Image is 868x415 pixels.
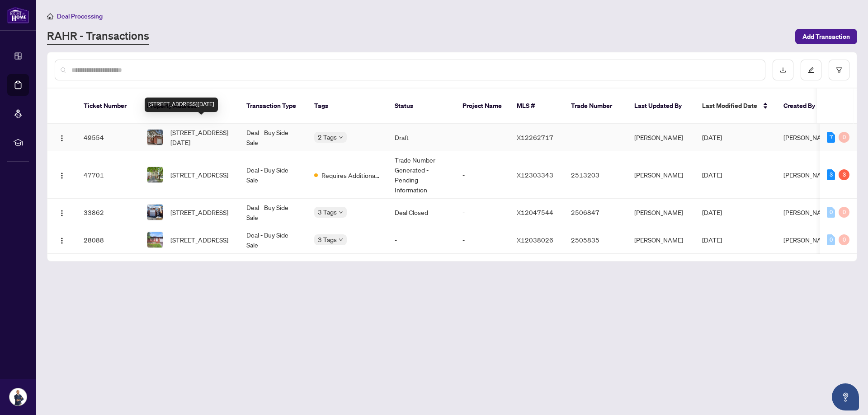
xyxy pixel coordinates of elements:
button: filter [829,60,849,80]
th: Ticket Number [76,89,140,124]
th: Project Name [455,89,509,124]
td: - [455,151,509,199]
span: 2 Tags [318,132,337,142]
td: Deal - Buy Side Sale [239,226,307,254]
span: Deal Processing [57,12,103,20]
span: [DATE] [702,171,722,179]
td: Deal - Buy Side Sale [239,199,307,226]
td: - [564,124,627,151]
span: [STREET_ADDRESS] [170,170,228,180]
th: Status [387,89,455,124]
th: Trade Number [564,89,627,124]
a: RAHR - Transactions [47,28,149,45]
th: Tags [307,89,387,124]
div: 3 [827,169,835,180]
img: Logo [58,135,66,142]
span: Requires Additional Docs [321,170,380,180]
td: 49554 [76,124,140,151]
div: 7 [827,132,835,143]
td: Trade Number Generated - Pending Information [387,151,455,199]
div: 0 [827,207,835,218]
img: logo [7,7,29,23]
td: 2506847 [564,199,627,226]
span: [DATE] [702,208,722,216]
td: - [455,226,509,254]
td: Draft [387,124,455,151]
td: 33862 [76,199,140,226]
span: Last Modified Date [702,101,757,111]
span: filter [836,67,842,73]
span: 3 Tags [318,207,337,217]
span: [STREET_ADDRESS] [170,235,228,245]
span: X12047544 [517,208,553,216]
button: Logo [55,168,69,182]
button: Open asap [832,383,859,410]
img: Profile Icon [9,388,27,406]
span: down [339,238,343,242]
td: 2513203 [564,151,627,199]
td: [PERSON_NAME] [627,151,695,199]
span: 3 Tags [318,234,337,245]
span: X12038026 [517,236,553,244]
span: down [339,210,343,214]
span: [PERSON_NAME] [783,133,832,141]
img: Logo [58,172,66,179]
th: Property Address [140,89,239,124]
div: 0 [827,234,835,245]
td: Deal - Buy Side Sale [239,151,307,199]
button: download [773,60,793,80]
span: [PERSON_NAME] [783,171,832,179]
span: [PERSON_NAME] [783,236,832,244]
td: Deal - Buy Side Sale [239,124,307,151]
img: thumbnail-img [147,167,163,182]
span: [PERSON_NAME] [783,208,832,216]
td: 28088 [76,226,140,254]
img: thumbnail-img [147,130,163,145]
span: [DATE] [702,133,722,141]
div: 0 [839,234,849,245]
th: MLS # [509,89,564,124]
img: Logo [58,237,66,244]
td: [PERSON_NAME] [627,199,695,226]
td: [PERSON_NAME] [627,124,695,151]
th: Transaction Type [239,89,307,124]
span: home [47,13,53,19]
div: 3 [839,169,849,180]
div: 0 [839,207,849,218]
th: Created By [776,89,830,124]
td: 2505835 [564,226,627,254]
img: Logo [58,210,66,217]
img: thumbnail-img [147,205,163,220]
span: [STREET_ADDRESS][DATE] [170,127,232,147]
td: 47701 [76,151,140,199]
span: X12262717 [517,133,553,141]
button: Add Transaction [795,29,857,44]
span: X12303343 [517,171,553,179]
button: Logo [55,233,69,247]
td: - [455,199,509,226]
img: thumbnail-img [147,232,163,247]
th: Last Updated By [627,89,695,124]
span: down [339,135,343,140]
span: edit [808,67,814,73]
div: [STREET_ADDRESS][DATE] [145,98,218,112]
td: [PERSON_NAME] [627,226,695,254]
div: 0 [839,132,849,143]
span: [STREET_ADDRESS] [170,207,228,217]
button: edit [801,60,821,80]
span: [DATE] [702,236,722,244]
button: Logo [55,130,69,145]
td: - [455,124,509,151]
button: Logo [55,205,69,219]
th: Last Modified Date [695,89,776,124]
td: Deal Closed [387,199,455,226]
span: Add Transaction [802,29,850,44]
td: - [387,226,455,254]
span: download [780,67,786,73]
